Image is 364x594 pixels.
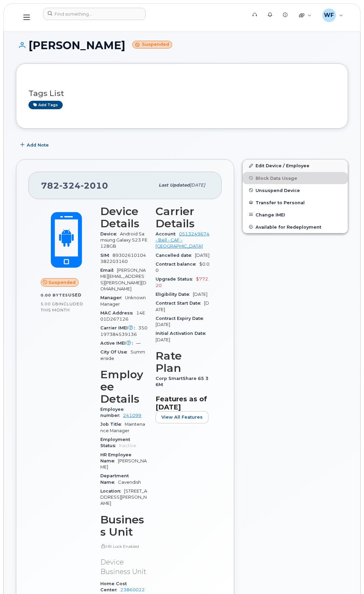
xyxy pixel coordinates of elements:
span: View All Features [161,414,203,420]
a: Add tags [28,101,63,109]
p: Device Business Unit [100,557,147,577]
span: 782 [41,180,108,191]
button: Block Data Usage [243,172,348,184]
button: Transfer to Personal [243,196,348,209]
span: Upgrade Status [156,276,196,282]
span: Home Cost Center [100,581,127,592]
span: Job Title [100,422,125,427]
span: Add Note [27,142,49,148]
span: [DATE] [193,292,207,297]
span: 2010 [81,180,108,191]
span: Cavendish [118,480,141,485]
span: Employment Status [100,437,130,448]
span: Email [100,268,117,273]
h3: Device Details [100,205,147,230]
span: [PERSON_NAME] [100,458,147,470]
span: — [136,341,141,346]
p: HR Lock Enabled [100,543,147,549]
span: Department Name [100,473,129,484]
span: Maintenance Manager [100,422,145,433]
span: Initial Activation Date [156,331,209,336]
span: [STREET_ADDRESS][PERSON_NAME] [100,488,147,506]
span: SIM [100,253,113,258]
span: [DATE] [195,253,209,258]
h1: [PERSON_NAME] [16,39,348,51]
span: Last updated [159,183,190,188]
span: Contract Expiry Date [156,316,207,321]
span: Active IMEI [100,341,136,346]
h3: Features as of [DATE] [156,395,209,411]
span: Corp SmartShare 65 36M [156,376,208,387]
span: Contract balance [156,262,199,267]
span: City Of Use [100,349,130,355]
button: Available for Redeployment [243,221,348,233]
span: [DATE] [156,322,170,327]
a: 241099 [123,413,141,418]
span: Location [100,488,124,494]
span: 5.00 GB [41,302,59,306]
span: Suspended [48,279,76,286]
span: included this month [41,301,83,312]
span: 0.00 Bytes [41,293,68,298]
span: 324 [59,180,81,191]
span: Device [100,231,120,236]
span: $772.20 [156,276,209,288]
span: Employee number [100,407,124,418]
span: MAC Address [100,310,136,315]
span: Unknown Manager [100,295,146,306]
span: 89302610104382203160 [100,253,146,264]
span: Cancelled date [156,253,195,258]
span: Inactive [119,443,136,448]
span: Unsuspend Device [256,188,300,193]
a: Edit Device / Employee [243,159,348,172]
span: 350197384539136 [100,325,147,337]
span: HR Employee Name [100,452,132,463]
a: 0513249674 - Bell - CAF - [GEOGRAPHIC_DATA] [156,231,209,249]
span: Manager [100,295,125,300]
button: Unsuspend Device [243,184,348,196]
span: [DATE] [156,337,170,342]
span: used [68,292,82,298]
button: View All Features [156,411,208,423]
span: Available for Redeployment [256,224,321,229]
span: Account [156,231,179,236]
h3: Tags List [28,89,336,98]
span: [DATE] [156,301,209,312]
button: Change IMEI [243,209,348,221]
span: Contract Start Date [156,301,204,306]
small: Suspended [132,41,172,49]
span: Carrier IMEI [100,325,138,330]
h3: Business Unit [100,514,147,538]
span: [PERSON_NAME][EMAIL_ADDRESS][PERSON_NAME][DOMAIN_NAME] [100,268,146,291]
button: Add Note [16,139,55,151]
span: Eligibility Date [156,292,193,297]
span: [DATE] [190,183,205,188]
h3: Carrier Details [156,205,209,230]
h3: Rate Plan [156,350,209,374]
h3: Employee Details [100,368,147,405]
span: Android Samsung Galaxy S23 FE 128GB [100,231,147,249]
span: Summerside [100,349,145,361]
